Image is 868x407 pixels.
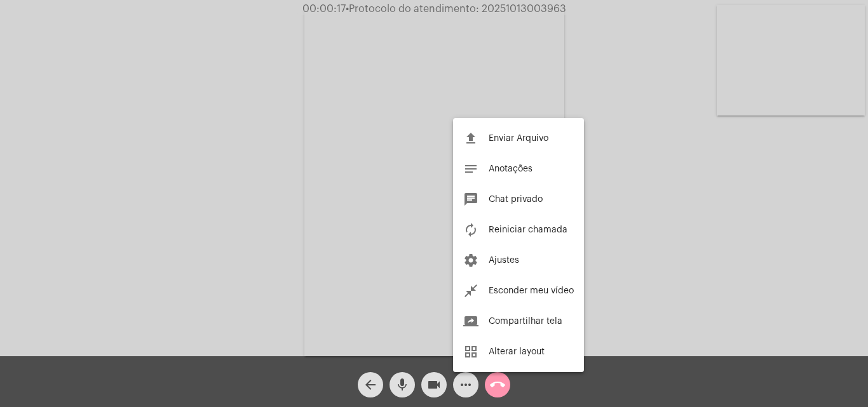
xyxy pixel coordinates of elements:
span: Reiniciar chamada [489,225,567,234]
span: Enviar Arquivo [489,134,548,143]
mat-icon: settings [463,253,478,268]
span: Ajustes [489,256,519,265]
span: Compartilhar tela [489,317,562,326]
mat-icon: chat [463,192,478,207]
span: Chat privado [489,195,543,204]
mat-icon: close_fullscreen [463,283,478,298]
mat-icon: grid_view [463,344,478,359]
mat-icon: screen_share [463,314,478,329]
span: Anotações [489,164,532,173]
mat-icon: file_upload [463,131,478,146]
mat-icon: notes [463,161,478,177]
mat-icon: autorenew [463,222,478,237]
span: Esconder meu vídeo [489,286,574,295]
span: Alterar layout [489,347,545,356]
